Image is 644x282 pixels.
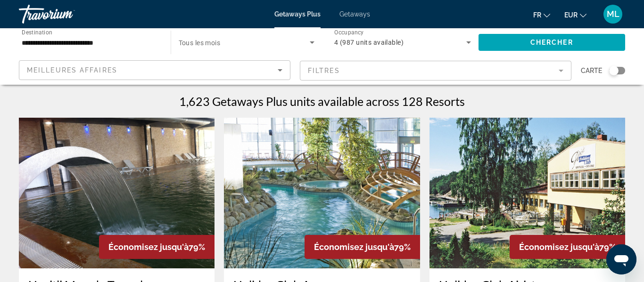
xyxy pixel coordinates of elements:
span: Tous les mois [179,39,221,47]
button: Filter [300,60,571,81]
mat-select: Sort by [27,64,282,76]
a: Travorium [19,2,113,26]
span: ML [607,9,619,19]
span: Occupancy [334,29,364,36]
span: fr [533,11,541,19]
span: Chercher [530,39,573,46]
button: User Menu [601,4,625,24]
span: EUR [564,11,578,19]
span: 4 (987 units available) [334,39,404,46]
div: 79% [510,235,625,259]
h1: 1,623 Getaways Plus units available across 128 Resorts [179,94,465,108]
a: Getaways Plus [274,10,321,18]
span: Carte [581,64,602,77]
img: D886O01X.jpg [19,118,215,268]
span: Destination [22,29,52,35]
img: 3550O01X.jpg [429,118,625,268]
span: Meilleures affaires [27,66,117,74]
button: Chercher [479,34,626,51]
button: Change currency [564,8,586,22]
a: Getaways [339,10,370,18]
button: Change language [533,8,550,22]
span: Économisez jusqu'à [108,242,189,252]
span: Économisez jusqu'à [519,242,599,252]
span: Économisez jusqu'à [314,242,394,252]
div: 79% [99,235,215,259]
iframe: Bouton de lancement de la fenêtre de messagerie [606,244,636,274]
div: 79% [305,235,420,259]
img: 7791O01X.jpg [224,118,420,268]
